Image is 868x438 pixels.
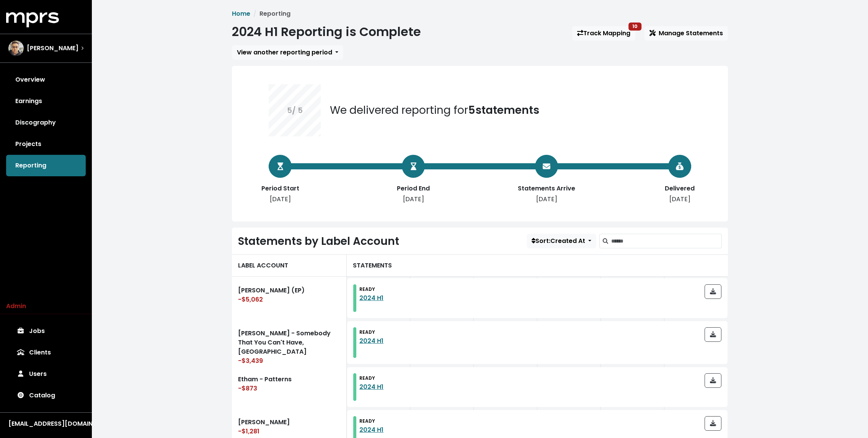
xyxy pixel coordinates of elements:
a: mprs logo [6,15,59,24]
div: -$3,439 [238,356,340,366]
h1: 2024 H1 Reporting is Complete [232,25,421,39]
a: Track Mapping10 [572,26,635,41]
a: Home [232,9,250,18]
div: -$5,062 [238,295,340,304]
div: [DATE] [649,195,710,204]
div: Period Start [250,184,311,193]
a: 2024 H1 [359,382,383,391]
button: View another reporting period [232,45,343,60]
small: READY [359,418,375,424]
span: Sort: Created At [532,236,585,245]
nav: breadcrumb [232,9,728,18]
a: Etham - Patterns-$873 [232,366,347,408]
button: [EMAIL_ADDRESS][DOMAIN_NAME] [6,419,86,429]
a: Discography [6,112,86,133]
button: Sort:Created At [527,234,596,248]
div: [DATE] [250,195,311,204]
a: 2024 H1 [359,294,383,302]
span: 10 [632,23,638,30]
span: Manage Statements [649,29,723,38]
div: Period End [383,184,444,193]
span: [PERSON_NAME] [27,44,78,53]
a: Projects [6,133,86,155]
li: Reporting [250,9,290,18]
img: The selected account / producer [8,41,24,56]
div: STATEMENTS [347,254,728,277]
div: -$1,281 [238,427,340,436]
span: View another reporting period [237,48,332,57]
h2: Statements by Label Account [238,235,399,248]
small: READY [359,329,375,335]
a: Catalog [6,385,86,406]
a: Overview [6,69,86,90]
div: We delivered reporting for [330,102,539,118]
a: Clients [6,342,86,363]
div: -$873 [238,384,340,393]
a: [PERSON_NAME] - Somebody That You Can't Have, [GEOGRAPHIC_DATA]-$3,439 [232,320,347,366]
input: Search label accounts [611,234,722,248]
a: 2024 H1 [359,336,383,345]
div: LABEL ACCOUNT [232,254,347,277]
a: Users [6,363,86,385]
div: [DATE] [383,195,444,204]
a: Jobs [6,320,86,342]
div: [EMAIL_ADDRESS][DOMAIN_NAME] [8,419,83,428]
div: Delivered [649,184,710,193]
button: Manage Statements [644,26,728,41]
a: Earnings [6,90,86,112]
small: READY [359,286,375,292]
small: READY [359,375,375,381]
a: [PERSON_NAME] (EP)-$5,062 [232,277,347,320]
b: 5 statements [468,103,539,118]
div: Statements Arrive [516,184,577,193]
div: [DATE] [516,195,577,204]
a: 2024 H1 [359,425,383,434]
